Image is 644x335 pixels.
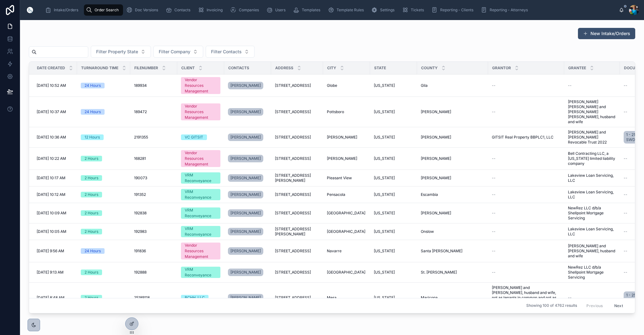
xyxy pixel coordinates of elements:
[85,270,98,275] div: 2 Hours
[207,8,223,13] span: Invoicing
[568,243,616,259] span: [PERSON_NAME] and [PERSON_NAME], husband and wife
[228,82,263,89] a: [PERSON_NAME]
[134,83,147,88] span: 189934
[421,175,484,181] a: [PERSON_NAME]
[411,8,424,13] span: Tickets
[181,243,220,259] a: Vendor Resources Management
[228,294,263,301] a: [PERSON_NAME]
[492,211,496,216] span: --
[96,49,138,55] span: Filter Property State
[185,77,217,94] div: Vendor Resources Management
[421,175,451,181] span: [PERSON_NAME]
[327,249,342,254] span: Navarre
[327,211,365,216] span: [GEOGRAPHIC_DATA]
[81,83,126,88] a: 24 Hours
[421,109,484,114] a: [PERSON_NAME]
[275,135,311,140] span: [STREET_ADDRESS]
[624,229,627,234] span: --
[327,175,352,181] span: Pleasant View
[37,270,73,275] a: [DATE] 9:13 AM
[492,135,554,140] span: GITSIT Real Property BBPLC1, LLC
[492,285,560,310] span: [PERSON_NAME] and [PERSON_NAME], husband and wife, not as tenants in common and not as community ...
[421,83,484,88] a: Gila
[275,249,319,254] a: [STREET_ADDRESS]
[421,135,451,140] span: [PERSON_NAME]
[185,295,205,301] div: BCHH, LLC
[327,135,357,140] span: [PERSON_NAME]
[230,135,261,140] span: [PERSON_NAME]
[492,229,496,234] span: --
[174,8,190,13] span: Contacts
[228,228,263,235] a: [PERSON_NAME]
[81,295,126,301] a: 2 Hours
[275,156,311,161] span: [STREET_ADDRESS]
[85,229,98,234] div: 2 Hours
[135,8,158,13] span: Doc Versions
[159,49,190,55] span: Filter Company
[230,249,261,254] span: [PERSON_NAME]
[327,229,366,234] a: [GEOGRAPHIC_DATA]
[85,156,98,161] div: 2 Hours
[421,156,451,161] span: [PERSON_NAME]
[327,135,366,140] a: [PERSON_NAME]
[492,249,560,254] a: --
[492,229,560,234] a: --
[421,211,451,216] span: [PERSON_NAME]
[492,192,560,197] a: --
[134,192,146,197] span: 191352
[185,150,217,167] div: Vendor Resources Management
[492,109,496,114] span: --
[134,270,147,275] span: 192888
[568,227,616,237] span: Lakeview Loan Servicing, LLC
[134,295,173,300] a: 25189118
[134,135,173,140] a: 2191355
[37,295,64,300] span: [DATE] 8:48 AM
[568,206,616,221] a: NewRez LLC d/b/a Shellpoint Mortgage Servicing
[211,49,242,55] span: Filter Contacts
[37,156,73,161] a: [DATE] 10:22 AM
[374,249,395,254] span: [US_STATE]
[230,83,261,88] span: [PERSON_NAME]
[327,229,365,234] span: [GEOGRAPHIC_DATA]
[374,192,413,197] a: [US_STATE]
[275,135,319,140] a: [STREET_ADDRESS]
[185,243,217,259] div: Vendor Resources Management
[37,135,73,140] a: [DATE] 10:36 AM
[37,83,66,88] span: [DATE] 10:52 AM
[230,156,261,161] span: [PERSON_NAME]
[228,246,267,256] a: [PERSON_NAME]
[492,249,496,254] span: --
[374,211,395,216] span: [US_STATE]
[568,99,616,124] a: [PERSON_NAME] [PERSON_NAME] and [PERSON_NAME] [PERSON_NAME], husband and wife
[54,8,78,13] span: Intake/Orders
[578,28,635,39] a: New Intake/Orders
[624,175,627,181] span: --
[327,211,366,216] a: [GEOGRAPHIC_DATA]
[230,270,261,275] span: [PERSON_NAME]
[37,175,73,181] a: [DATE] 10:17 AM
[374,156,395,161] span: [US_STATE]
[568,173,616,183] a: Lakeview Loan Servicing, LLC
[568,130,616,145] a: [PERSON_NAME] and [PERSON_NAME] Revocable Trust 2022
[624,109,627,114] span: --
[337,8,364,13] span: Template Rules
[196,4,227,16] a: Invoicing
[181,267,220,278] a: VRM Reconveyance
[291,4,325,16] a: Templates
[81,192,126,197] a: 2 Hours
[228,133,263,141] a: [PERSON_NAME]
[327,270,366,275] a: [GEOGRAPHIC_DATA]
[492,83,496,88] span: --
[81,109,126,115] a: 24 Hours
[134,135,148,140] span: 2191355
[275,109,319,114] a: [STREET_ADDRESS]
[275,156,319,161] a: [STREET_ADDRESS]
[81,134,126,140] a: 12 Hours
[624,156,627,161] span: --
[228,108,263,116] a: [PERSON_NAME]
[181,207,220,219] a: VRM Reconveyance
[374,175,413,181] a: [US_STATE]
[374,83,395,88] span: [US_STATE]
[228,293,267,303] a: [PERSON_NAME]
